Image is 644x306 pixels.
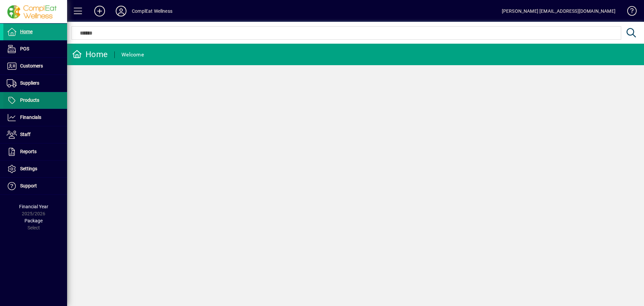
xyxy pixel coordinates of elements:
div: Welcome [121,49,144,60]
span: Products [20,97,39,103]
button: Profile [110,5,132,17]
span: Package [24,218,43,223]
a: Products [3,92,67,109]
span: Support [20,183,37,188]
div: ComplEat Wellness [132,6,172,16]
div: Home [72,49,108,60]
span: Suppliers [20,80,39,86]
span: Settings [20,166,37,171]
span: Customers [20,63,43,69]
button: Add [89,5,110,17]
a: Staff [3,126,67,143]
a: POS [3,41,67,57]
a: Financials [3,109,67,126]
a: Customers [3,58,67,75]
a: Support [3,178,67,194]
span: Reports [20,149,37,154]
a: Knowledge Base [622,1,636,23]
div: [PERSON_NAME] [EMAIL_ADDRESS][DOMAIN_NAME] [502,6,615,16]
span: POS [20,46,29,51]
span: Financials [20,115,41,120]
a: Settings [3,161,67,177]
span: Staff [20,132,31,137]
span: Financial Year [19,204,48,209]
a: Suppliers [3,75,67,92]
span: Home [20,29,33,34]
a: Reports [3,143,67,160]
